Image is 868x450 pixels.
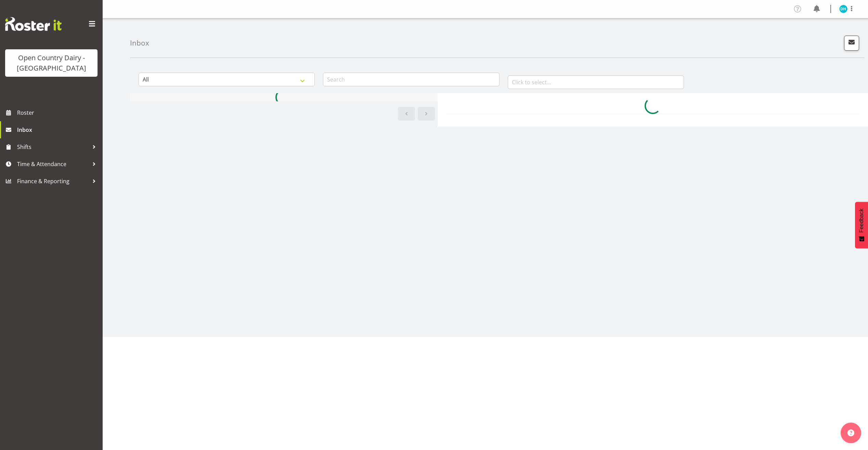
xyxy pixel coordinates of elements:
input: Search [323,73,499,86]
div: Open Country Dairy - [GEOGRAPHIC_DATA] [12,53,91,73]
a: Next page [418,107,435,121]
span: Finance & Reporting [17,176,89,186]
img: dean-henderson7444.jpg [839,5,847,13]
a: Previous page [398,107,415,121]
input: Click to select... [508,75,684,89]
img: help-xxl-2.png [847,429,854,436]
span: Feedback [858,209,865,233]
span: Roster [17,108,99,118]
h4: Inbox [130,39,149,47]
span: Inbox [17,125,99,135]
span: Shifts [17,142,89,152]
button: Feedback - Show survey [855,202,868,248]
img: Rosterit website logo [5,17,62,31]
span: Time & Attendance [17,159,89,169]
